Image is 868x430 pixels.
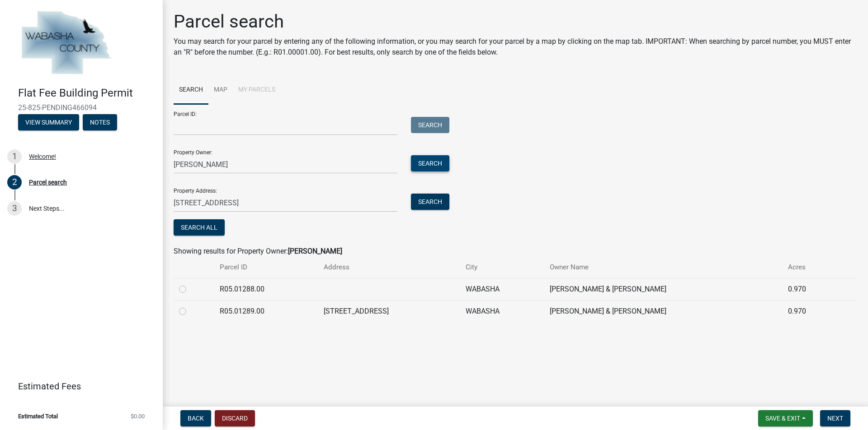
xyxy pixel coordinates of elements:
button: Notes [83,114,117,130]
a: Estimated Fees [7,377,148,395]
p: You may search for your parcel by entering any of the following information, or you may search fo... [174,36,857,58]
th: Address [318,257,460,278]
span: Save & Exit [765,415,800,422]
td: R05.01288.00 [214,278,318,300]
td: [STREET_ADDRESS] [318,300,460,322]
div: Parcel search [29,179,67,185]
th: Acres [783,257,837,278]
a: Map [208,76,233,105]
span: Next [827,415,843,422]
span: 25-825-PENDING466094 [18,103,145,112]
img: Wabasha County, Minnesota [18,9,114,77]
h1: Parcel search [174,11,857,32]
div: 3 [7,201,22,216]
td: [PERSON_NAME] & [PERSON_NAME] [544,300,783,322]
div: 2 [7,175,22,190]
button: Search [411,155,449,171]
th: Parcel ID [214,257,318,278]
a: Search [174,76,208,105]
button: Search [411,194,449,210]
span: $0.00 [131,413,145,419]
wm-modal-confirm: Summary [18,119,79,126]
button: Search All [174,219,225,236]
h4: Flat Fee Building Permit [18,87,156,100]
td: [PERSON_NAME] & [PERSON_NAME] [544,278,783,300]
span: Estimated Total [18,413,58,419]
td: 0.970 [783,278,837,300]
button: Next [820,410,850,426]
div: Showing results for Property Owner: [174,246,857,257]
td: WABASHA [460,300,544,322]
th: City [460,257,544,278]
td: 0.970 [783,300,837,322]
div: 1 [7,149,22,164]
span: Back [188,415,204,422]
wm-modal-confirm: Notes [83,119,117,126]
td: R05.01289.00 [214,300,318,322]
td: WABASHA [460,278,544,300]
button: Search [411,117,449,133]
button: Discard [215,410,255,426]
button: Save & Exit [758,410,813,426]
div: Welcome! [29,153,56,160]
th: Owner Name [544,257,783,278]
button: Back [180,410,211,426]
button: View Summary [18,114,79,130]
strong: [PERSON_NAME] [288,247,342,255]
